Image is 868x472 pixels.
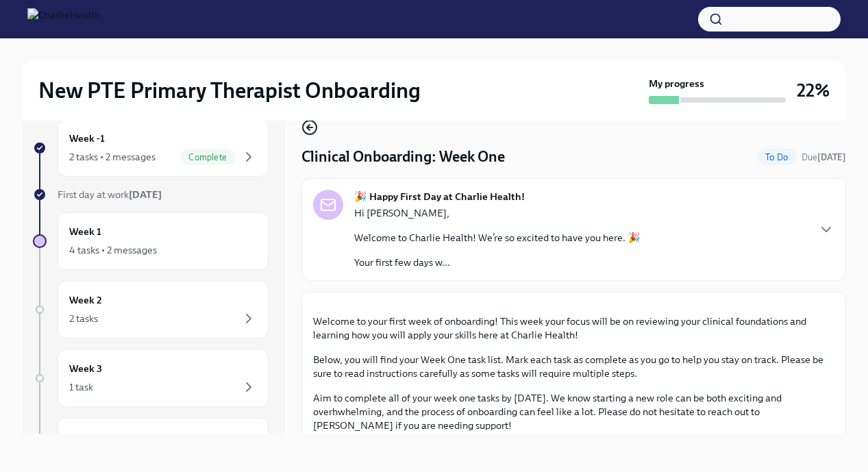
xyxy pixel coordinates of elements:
[757,152,796,162] span: To Do
[33,349,269,407] a: Week 31 task
[33,212,269,270] a: Week 14 tasks • 2 messages
[69,293,102,308] h6: Week 2
[69,361,102,376] h6: Week 3
[802,151,846,164] span: August 23rd, 2025 07:00
[129,188,162,201] strong: [DATE]
[354,231,641,245] p: Welcome to Charlie Health! We’re so excited to have you here. 🎉
[313,314,834,342] p: Welcome to your first week of onboarding! This week your focus will be on reviewing your clinical...
[301,147,505,167] h4: Clinical Onboarding: Week One
[817,152,846,162] strong: [DATE]
[58,188,162,201] span: First day at work
[354,190,525,203] strong: 🎉 Happy First Day at Charlie Health!
[33,188,269,201] a: First day at work[DATE]
[802,152,846,162] span: Due
[33,281,269,338] a: Week 22 tasks
[313,353,834,380] p: Below, you will find your Week One task list. Mark each task as complete as you go to help you st...
[38,77,421,104] h2: New PTE Primary Therapist Onboarding
[33,119,269,177] a: Week -12 tasks • 2 messagesComplete
[69,430,103,445] h6: Week 4
[313,391,834,432] p: Aim to complete all of your week one tasks by [DATE]. We know starting a new role can be both exc...
[354,206,641,220] p: Hi [PERSON_NAME],
[354,256,641,269] p: Your first few days w...
[797,78,830,103] h3: 22%
[69,131,105,146] h6: Week -1
[27,8,100,30] img: CharlieHealth
[69,312,98,325] div: 2 tasks
[69,150,156,164] div: 2 tasks • 2 messages
[180,152,235,162] span: Complete
[69,243,157,257] div: 4 tasks • 2 messages
[69,380,93,394] div: 1 task
[649,77,704,90] strong: My progress
[69,224,101,239] h6: Week 1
